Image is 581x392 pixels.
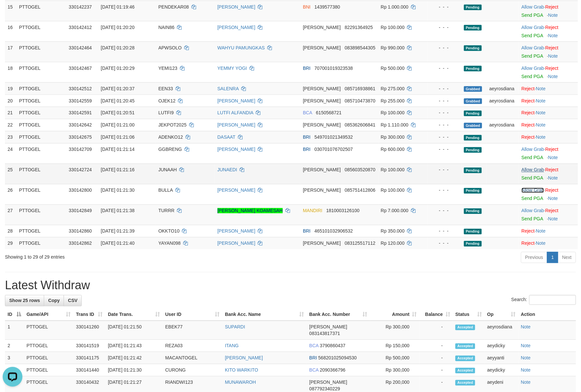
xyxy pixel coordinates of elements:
a: [PERSON_NAME] KOAMESAH [218,208,283,213]
td: 28 [5,225,16,237]
th: Op: activate to sort column ascending [485,309,518,321]
span: Pending [464,168,482,173]
span: JEKPOT2025 [159,123,187,128]
td: · [519,42,578,62]
span: Copy 030701076702507 to clipboard [314,147,353,152]
span: [PERSON_NAME] [303,98,341,103]
div: - - - [430,167,458,173]
a: Note [536,123,546,128]
span: Copy 707001019323538 to clipboard [314,66,353,71]
a: Note [521,324,531,330]
span: Rp 100.000 [381,110,405,116]
a: Allow Grab [522,66,544,71]
a: [PERSON_NAME] [218,147,255,152]
span: Copy 083125517112 to clipboard [345,241,375,246]
th: Action [518,309,576,321]
a: Send PGA [522,33,543,38]
td: aeyrosdiana [487,95,519,107]
span: PENDEKAR08 [159,4,189,10]
span: [DATE] 01:20:20 [101,25,134,30]
td: · [519,95,578,107]
a: YEMMY YOGI [218,66,247,71]
a: Reject [522,110,535,116]
span: Rp 500.000 [381,66,405,71]
div: - - - [430,208,458,214]
span: BCA [309,343,319,349]
td: PTTOGEL [16,62,66,82]
div: - - - [430,98,458,104]
a: Note [548,196,558,201]
div: - - - [430,122,458,128]
a: Allow Grab [522,167,544,173]
span: · [522,45,545,50]
a: Allow Grab [522,188,544,193]
td: REZA03 [162,340,222,352]
span: Rp 100.000 [381,188,405,193]
a: [PERSON_NAME] [218,241,255,246]
td: · [519,107,578,119]
span: Copy 465101032906532 to clipboard [314,229,353,234]
a: DASAAT [218,135,236,140]
span: [PERSON_NAME] [303,123,341,128]
span: BULLA [159,188,173,193]
a: Send PGA [522,155,543,160]
td: · [519,164,578,184]
a: Note [548,155,558,160]
a: Reject [522,135,535,140]
td: 29 [5,237,16,249]
td: PTTOGEL [24,352,73,364]
a: Previous [521,252,547,263]
span: 330142800 [69,188,92,193]
span: JUNAAH [159,167,177,173]
a: Note [536,110,546,116]
a: Note [536,135,546,140]
span: Grabbed [464,86,482,92]
div: - - - [430,24,458,31]
td: Rp 150,000 [370,340,420,352]
a: WAHYU PAMUNGKAS [218,45,265,50]
span: 330142559 [69,98,92,103]
span: OKKTO10 [159,229,180,234]
span: Pending [464,147,482,153]
span: · [522,147,545,152]
div: Showing 1 to 29 of 29 entries [5,251,237,261]
span: 330142512 [69,86,92,91]
a: Reject [522,229,535,234]
a: Send PGA [522,196,543,201]
td: Rp 300,000 [370,321,420,340]
a: MUNAWAROH [225,380,256,385]
td: PTTOGEL [16,95,66,107]
span: · [522,4,545,10]
td: 330141519 [73,340,105,352]
td: PTTOGEL [16,42,66,62]
a: Send PGA [522,216,543,222]
span: [PERSON_NAME] [309,324,347,330]
span: Pending [464,241,482,247]
span: [DATE] 01:19:46 [101,4,134,10]
th: ID: activate to sort column descending [5,309,24,321]
span: Rp 100.000 [381,25,405,30]
td: - [420,340,453,352]
span: Rp 1.000.000 [381,4,409,10]
a: Reject [545,167,559,173]
th: User ID: activate to sort column ascending [162,309,222,321]
a: Note [548,53,558,59]
td: MACANTOGEL [162,352,222,364]
td: · [519,119,578,131]
a: Send PGA [522,13,543,18]
td: 20 [5,95,16,107]
span: [PERSON_NAME] [303,188,341,193]
span: Copy 083143817371 to clipboard [309,331,340,336]
span: BRI [303,147,310,152]
span: [DATE] 01:21:00 [101,123,134,128]
span: OJEK12 [159,98,176,103]
span: [DATE] 01:21:14 [101,147,134,152]
a: CSV [64,295,82,306]
div: - - - [430,228,458,235]
span: Rp 990.000 [381,45,405,50]
a: Reject [545,66,559,71]
span: Copy 085716938861 to clipboard [345,86,375,91]
td: · [519,82,578,95]
td: PTTOGEL [16,131,66,143]
span: [DATE] 01:20:45 [101,98,134,103]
